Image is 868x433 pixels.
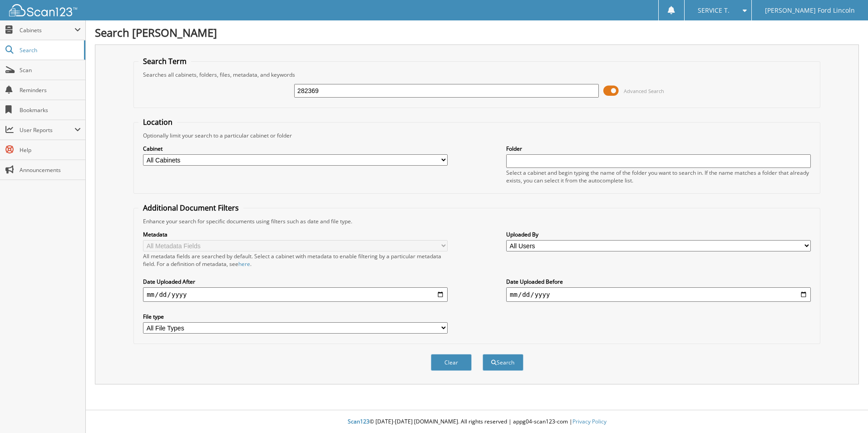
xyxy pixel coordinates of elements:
[20,166,81,174] span: Announcements
[823,389,868,433] iframe: Chat Widget
[138,117,177,127] legend: Location
[95,25,859,40] h1: Search [PERSON_NAME]
[143,145,448,153] label: Cabinet
[9,4,77,16] img: scan123-logo-white.svg
[143,313,448,320] label: File type
[20,66,81,74] span: Scan
[138,71,815,79] div: Searches all cabinets, folders, files, metadata, and keywords
[143,278,448,285] label: Date Uploaded After
[138,203,243,213] legend: Additional Document Filters
[431,354,472,371] button: Clear
[506,169,811,184] div: Select a cabinet and begin typing the name of the folder you want to search in. If the name match...
[624,88,664,94] span: Advanced Search
[143,287,448,302] input: start
[348,418,370,425] span: Scan123
[238,260,250,268] a: here
[138,132,815,139] div: Optionally limit your search to a particular cabinet or folder
[20,46,79,54] span: Search
[506,145,811,153] label: Folder
[138,56,191,66] legend: Search Term
[506,287,811,302] input: end
[506,278,811,285] label: Date Uploaded Before
[506,231,811,238] label: Uploaded By
[138,217,815,225] div: Enhance your search for specific documents using filters such as date and file type.
[698,8,730,13] span: SERVICE T.
[20,26,74,34] span: Cabinets
[20,146,81,154] span: Help
[86,411,868,433] div: © [DATE]-[DATE] [DOMAIN_NAME]. All rights reserved | appg04-scan123-com |
[765,8,855,13] span: [PERSON_NAME] Ford Lincoln
[572,418,607,425] a: Privacy Policy
[483,354,523,371] button: Search
[20,126,74,134] span: User Reports
[20,106,81,114] span: Bookmarks
[143,252,448,268] div: All metadata fields are searched by default. Select a cabinet with metadata to enable filtering b...
[20,86,81,94] span: Reminders
[143,231,448,238] label: Metadata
